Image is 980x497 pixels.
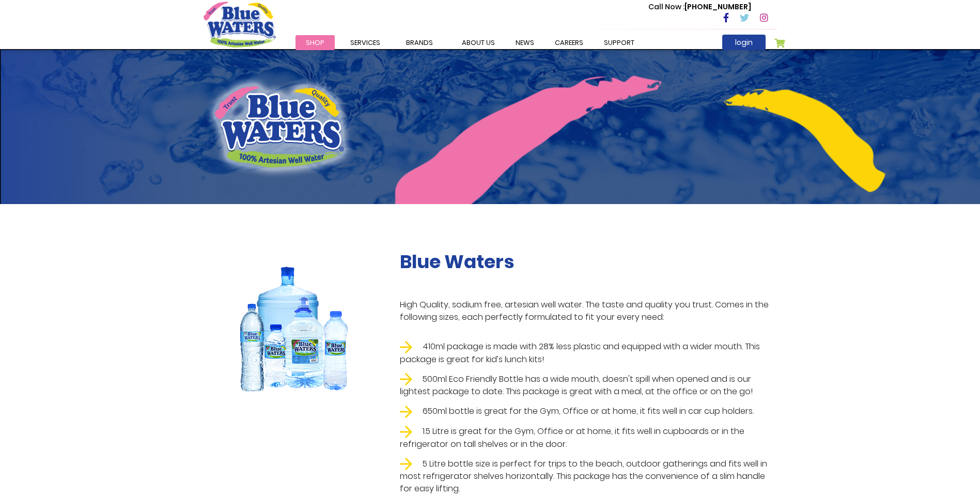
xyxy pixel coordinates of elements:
[350,38,380,48] span: Services
[648,2,751,12] p: [PHONE_NUMBER]
[406,38,433,48] span: Brands
[400,405,777,418] li: 650ml bottle is great for the Gym, Office or at home, it fits well in car cup holders.
[400,251,777,273] h2: Blue Waters
[452,35,505,50] a: about us
[505,35,545,50] a: News
[400,340,777,366] li: 410ml package is made with 28% less plastic and equipped with a wider mouth. This package is grea...
[722,35,766,50] a: login
[204,2,276,47] a: store logo
[400,425,777,451] li: 1.5 Litre is great for the Gym, Office or at home, it fits well in cupboards or in the refrigerat...
[306,38,324,48] span: Shop
[400,373,777,398] li: 500ml Eco Friendly Bottle has a wide mouth, doesn't spill when opened and is our lightest package...
[400,299,777,323] p: High Quality, sodium free, artesian well water. The taste and quality you trust. Comes in the fol...
[400,458,777,495] li: 5 Litre bottle size is perfect for trips to the beach, outdoor gatherings and fits well in most r...
[648,2,685,12] span: Call Now :
[545,35,594,50] a: careers
[594,35,645,50] a: support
